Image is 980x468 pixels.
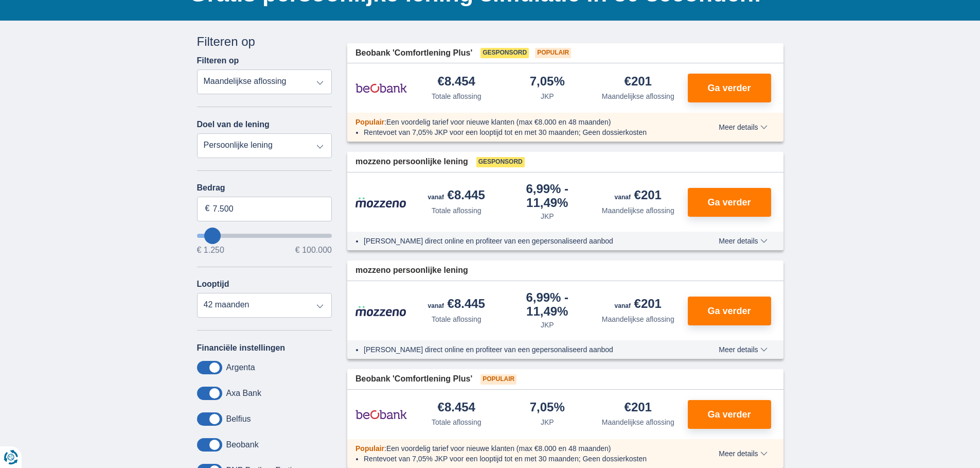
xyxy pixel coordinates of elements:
[530,75,565,89] div: 7,05%
[719,124,767,131] span: Meer details
[197,56,239,65] label: Filteren op
[432,314,482,324] div: Totale aflossing
[541,91,554,101] div: JKP
[197,183,332,193] label: Bedrag
[625,401,652,415] div: €201
[197,343,286,353] label: Financiële instellingen
[355,118,384,126] span: Populair
[506,183,589,209] div: 6,99%
[711,449,775,458] button: Meer details
[480,374,516,385] span: Populair
[541,417,554,427] div: JKP
[295,246,332,254] span: € 100.000
[476,157,525,167] span: Gesponsord
[615,189,662,203] div: €201
[625,75,652,89] div: €201
[205,203,210,215] span: €
[602,205,674,216] div: Maandelijkse aflossing
[719,237,767,245] span: Meer details
[386,118,611,126] span: Een voordelig tarief voor nieuwe klanten (max €8.000 en 48 maanden)
[355,197,407,208] img: product.pl.alt Mozzeno
[541,320,554,330] div: JKP
[707,83,751,93] span: Ga verder
[386,444,611,453] span: Een voordelig tarief voor nieuwe klanten (max €8.000 en 48 maanden)
[226,414,251,424] label: Belfius
[688,74,771,102] button: Ga verder
[347,117,689,127] div: :
[197,33,332,50] div: Filteren op
[688,400,771,429] button: Ga verder
[355,75,407,101] img: product.pl.alt Beobank
[355,305,407,317] img: product.pl.alt Mozzeno
[688,297,771,325] button: Ga verder
[355,402,407,427] img: product.pl.alt Beobank
[688,188,771,217] button: Ga verder
[432,91,482,101] div: Totale aflossing
[711,237,775,245] button: Meer details
[602,314,674,324] div: Maandelijkse aflossing
[355,265,468,276] span: mozzeno persoonlijke lening
[541,211,554,221] div: JKP
[432,417,482,427] div: Totale aflossing
[428,189,485,203] div: €8.445
[197,246,224,254] span: € 1.250
[355,444,384,453] span: Populair
[364,127,681,137] li: Rentevoet van 7,05% JKP voor een looptijd tot en met 30 maanden; Geen dossierkosten
[197,120,270,129] label: Doel van de lening
[226,389,261,398] label: Axa Bank
[506,291,589,318] div: 6,99%
[530,401,565,415] div: 7,05%
[428,298,485,312] div: €8.445
[602,91,674,101] div: Maandelijkse aflossing
[438,401,475,415] div: €8.454
[707,198,751,207] span: Ga verder
[719,346,767,353] span: Meer details
[707,306,751,316] span: Ga verder
[197,234,332,238] input: wantToBorrow
[719,450,767,457] span: Meer details
[355,156,468,168] span: mozzeno persoonlijke lening
[615,298,662,312] div: €201
[355,47,472,59] span: Beobank 'Comfortlening Plus'
[364,236,681,246] li: [PERSON_NAME] direct online en profiteer van een gepersonaliseerd aanbod
[355,373,472,385] span: Beobank 'Comfortlening Plus'
[347,443,689,454] div: :
[711,123,775,131] button: Meer details
[226,440,259,449] label: Beobank
[707,410,751,419] span: Ga verder
[438,75,475,89] div: €8.454
[480,48,529,58] span: Gesponsord
[226,363,255,372] label: Argenta
[535,48,571,58] span: Populair
[432,205,482,216] div: Totale aflossing
[364,344,681,355] li: [PERSON_NAME] direct online en profiteer van een gepersonaliseerd aanbod
[711,345,775,354] button: Meer details
[364,454,681,464] li: Rentevoet van 7,05% JKP voor een looptijd tot en met 30 maanden; Geen dossierkosten
[602,417,674,427] div: Maandelijkse aflossing
[197,280,229,289] label: Looptijd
